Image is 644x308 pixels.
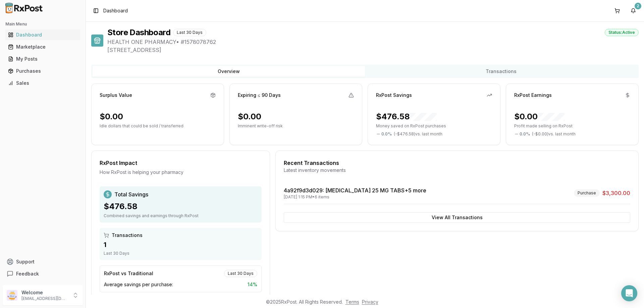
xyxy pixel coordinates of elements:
div: 1 [104,240,258,249]
span: Dashboard [103,7,128,14]
span: ( - $476.58 ) vs. last month [394,131,442,137]
p: Money saved on RxPost purchases [376,123,492,129]
span: 0.0 % [381,131,392,137]
span: Total Savings [114,190,148,198]
span: [STREET_ADDRESS] [107,46,639,54]
div: Purchase [574,189,600,197]
div: RxPost vs Traditional [104,270,153,277]
div: How RxPost is helping your pharmacy [100,169,262,176]
a: Sales [5,77,80,89]
span: 14 % [248,281,257,288]
a: My Posts [5,53,80,65]
span: Transactions [112,232,143,239]
button: Support [3,256,83,268]
button: Overview [93,66,365,77]
span: ( - $0.00 ) vs. last month [532,131,576,137]
button: Dashboard [3,29,83,40]
div: Recent Transactions [284,159,630,167]
button: My Posts [3,54,83,64]
a: Dashboard [5,29,80,41]
div: Expiring ≤ 90 Days [238,92,281,99]
button: Marketplace [3,42,83,52]
div: Sales [8,80,77,86]
a: Privacy [362,299,378,305]
span: Feedback [16,270,39,277]
button: Sales [3,78,83,88]
a: Purchases [5,65,80,77]
p: Idle dollars that could be sold / transferred [100,123,216,129]
div: [DATE] 1:15 PM • 6 items [284,194,426,200]
div: Dashboard [8,32,77,38]
button: Transactions [365,66,637,77]
div: Open Intercom Messenger [621,285,637,301]
a: 4a92f9d3d029: [MEDICAL_DATA] 25 MG TABS+5 more [284,187,426,194]
p: Welcome [21,289,68,296]
div: Combined savings and earnings through RxPost [104,213,258,219]
div: RxPost Impact [100,159,262,167]
span: $3,300.00 [602,189,630,197]
div: Latest inventory movements [284,167,630,174]
nav: breadcrumb [103,7,128,14]
span: HEALTH ONE PHARMACY • # 1578078762 [107,38,639,46]
div: RxPost Savings [376,92,412,99]
p: Imminent write-off risk [238,123,354,129]
button: Purchases [3,66,83,76]
div: Status: Active [605,29,639,36]
button: Feedback [3,268,83,280]
h1: Store Dashboard [107,27,170,38]
div: My Posts [8,56,77,62]
h2: Main Menu [5,21,80,27]
div: $476.58 [104,201,258,212]
div: $0.00 [514,111,565,122]
div: $476.58 [376,111,437,122]
div: Last 30 Days [224,270,257,277]
p: [EMAIL_ADDRESS][DOMAIN_NAME] [21,296,68,301]
img: User avatar [7,290,17,301]
a: Terms [345,299,359,305]
a: Marketplace [5,41,80,53]
div: Last 30 Days [104,251,258,256]
img: RxPost Logo [3,3,46,13]
span: Average savings per purchase: [104,281,173,288]
div: 2 [635,3,641,9]
p: Profit made selling on RxPost [514,123,630,129]
div: $0.00 [238,111,261,122]
div: Last 30 Days [173,29,206,36]
div: RxPost Earnings [514,92,552,99]
div: Marketplace [8,44,77,50]
button: 2 [628,5,639,16]
div: Purchases [8,68,77,74]
span: 0.0 % [520,131,530,137]
div: Surplus Value [100,92,132,99]
div: $0.00 [100,111,123,122]
button: View All Transactions [284,212,630,223]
